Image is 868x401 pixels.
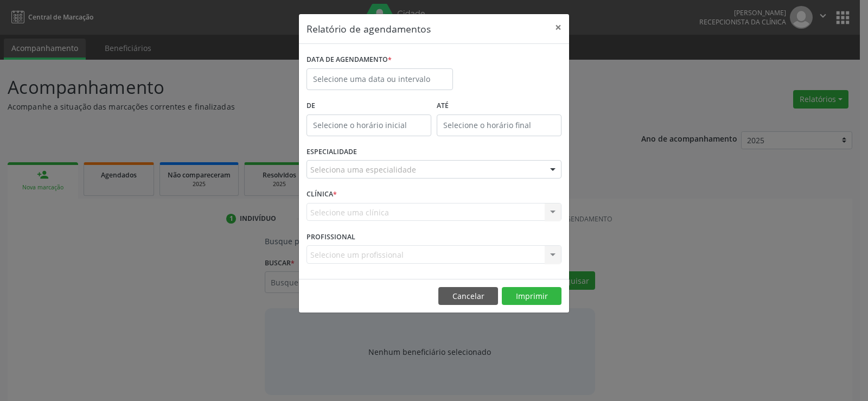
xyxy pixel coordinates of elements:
[307,22,431,36] h5: Relatório de agendamentos
[307,228,355,245] label: PROFISSIONAL
[307,98,431,114] label: De
[307,114,431,136] input: Selecione o horário inicial
[502,287,561,305] button: Imprimir
[438,287,498,305] button: Cancelar
[307,186,337,203] label: CLÍNICA
[437,98,561,114] label: ATÉ
[307,68,453,90] input: Selecione uma data ou intervalo
[310,164,416,175] span: Seleciona uma especialidade
[307,52,392,68] label: DATA DE AGENDAMENTO
[307,144,357,161] label: ESPECIALIDADE
[437,114,561,136] input: Selecione o horário final
[547,14,569,41] button: Close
